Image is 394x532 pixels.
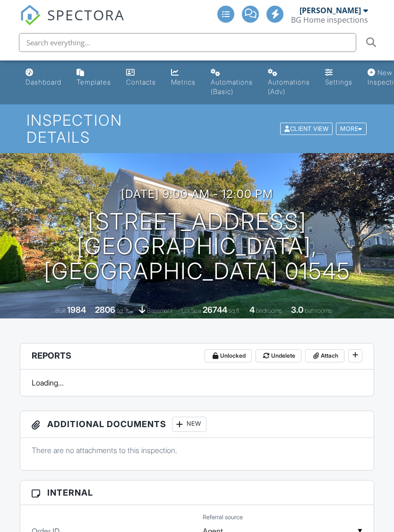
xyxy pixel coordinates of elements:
[171,78,196,86] div: Metrics
[20,411,374,438] h3: Additional Documents
[325,78,352,86] div: Settings
[321,64,356,91] a: Settings
[20,13,125,33] a: SPECTORA
[20,5,41,26] img: The Best Home Inspection Software - Spectora
[32,445,363,455] p: There are no attachments to this inspection.
[22,64,65,91] a: Dashboard
[55,307,66,314] span: Built
[305,307,332,314] span: bathrooms
[15,209,379,284] h1: [STREET_ADDRESS] [GEOGRAPHIC_DATA], [GEOGRAPHIC_DATA] 01545
[167,64,199,91] a: Metrics
[264,64,314,101] a: Automations (Advanced)
[203,305,227,315] div: 26744
[47,5,125,25] span: SPECTORA
[172,417,206,432] div: New
[121,188,273,200] h3: [DATE] 9:00 am - 12:00 pm
[268,78,310,95] div: Automations (Adv)
[95,305,115,315] div: 2806
[117,307,130,314] span: sq. ft.
[249,305,255,315] div: 4
[291,15,368,25] div: BG Home inspections
[300,6,361,15] div: [PERSON_NAME]
[26,112,368,145] h1: Inspection Details
[336,122,367,135] div: More
[211,78,253,95] div: Automations (Basic)
[19,33,356,52] input: Search everything...
[203,513,243,522] label: Referral source
[279,125,335,132] a: Client View
[67,305,86,315] div: 1984
[26,78,61,86] div: Dashboard
[280,122,333,135] div: Client View
[122,64,160,91] a: Contacts
[207,64,257,101] a: Automations (Basic)
[181,307,201,314] span: Lot Size
[229,307,240,314] span: sq.ft.
[291,305,303,315] div: 3.0
[20,481,374,505] h3: Internal
[73,64,115,91] a: Templates
[256,307,282,314] span: bedrooms
[77,78,111,86] div: Templates
[147,307,172,314] span: basement
[126,78,156,86] div: Contacts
